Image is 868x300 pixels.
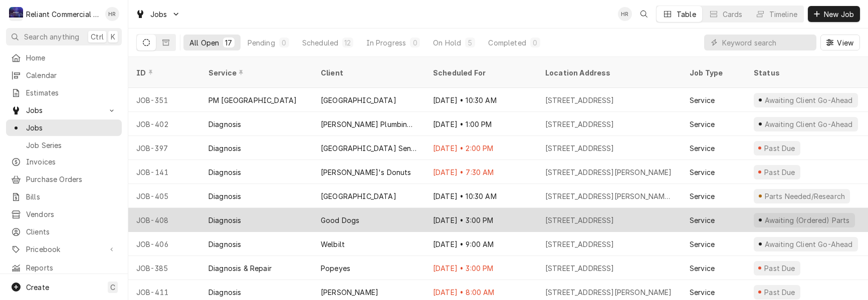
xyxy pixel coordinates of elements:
div: Diagnosis [208,167,241,177]
div: Past Due [763,263,797,273]
div: Service [690,167,715,177]
div: HR [618,7,632,21]
span: Invoices [26,156,117,167]
div: Scheduled For [433,67,527,78]
div: All Open [189,37,219,48]
div: Awaiting (Ordered) Parts [763,215,850,225]
div: PM [GEOGRAPHIC_DATA] [208,95,297,105]
div: On Hold [433,37,461,48]
a: Calendar [6,67,122,83]
div: Location Address [545,67,672,78]
span: View [835,37,855,48]
div: 0 [532,37,538,48]
div: Service [690,263,715,273]
div: Diagnosis [208,215,241,225]
div: [DATE] • 10:30 AM [425,184,537,208]
div: R [9,7,23,21]
div: Service [690,215,715,225]
div: Service [690,239,715,249]
span: K [111,31,115,42]
div: Past Due [763,287,797,297]
div: [PERSON_NAME] Plumbing Heating and Air [321,119,417,129]
a: Reports [6,259,122,276]
div: 0 [281,37,287,48]
div: Pending [248,37,275,48]
div: 12 [344,37,351,48]
div: Awaiting Client Go-Ahead [763,239,853,249]
div: Service [208,67,303,78]
div: Diagnosis & Repair [208,263,272,273]
span: Jobs [150,9,167,19]
div: Diagnosis [208,287,241,297]
div: Completed [488,37,526,48]
span: Pricebook [26,244,102,254]
span: Purchase Orders [26,174,117,184]
div: JOB-385 [128,256,200,280]
div: [DATE] • 7:30 AM [425,160,537,184]
div: [PERSON_NAME]'s Donuts [321,167,411,177]
div: Diagnosis [208,143,241,153]
span: Search anything [24,31,79,42]
div: [STREET_ADDRESS] [545,263,614,273]
div: Diagnosis [208,119,241,129]
div: Job Type [690,67,738,78]
div: JOB-406 [128,232,200,256]
div: Service [690,95,715,105]
div: Diagnosis [208,191,241,201]
span: Estimates [26,87,117,98]
div: Service [690,119,715,129]
div: 17 [225,37,232,48]
span: Reports [26,262,117,273]
a: Go to Pricebook [6,241,122,257]
div: [STREET_ADDRESS] [545,215,614,225]
div: [GEOGRAPHIC_DATA] [321,191,396,201]
div: JOB-351 [128,88,200,112]
a: Bills [6,188,122,205]
div: Heath Reed's Avatar [105,7,119,21]
div: 5 [467,37,473,48]
div: [PERSON_NAME] [321,287,378,297]
div: HR [105,7,119,21]
div: [DATE] • 2:00 PM [425,136,537,160]
div: Diagnosis [208,239,241,249]
span: Ctrl [91,31,104,42]
span: Clients [26,226,117,237]
div: Client [321,67,415,78]
span: Job Series [26,140,117,150]
div: [GEOGRAPHIC_DATA] Senior Living [321,143,417,153]
a: Go to Jobs [6,102,122,118]
div: [DATE] • 3:00 PM [425,256,537,280]
span: Bills [26,191,117,202]
div: Service [690,143,715,153]
div: [DATE] • 1:00 PM [425,112,537,136]
span: C [110,282,115,292]
div: Cards [723,9,743,19]
div: Status [754,67,856,78]
div: JOB-408 [128,208,200,232]
div: [STREET_ADDRESS] [545,119,614,129]
a: Go to Jobs [131,6,184,22]
div: Heath Reed's Avatar [618,7,632,21]
div: [STREET_ADDRESS] [545,239,614,249]
div: Awaiting Client Go-Ahead [763,119,853,129]
div: Past Due [763,143,797,153]
span: Calendar [26,70,117,80]
a: Purchase Orders [6,171,122,187]
div: [STREET_ADDRESS][PERSON_NAME] [545,287,672,297]
button: Open search [636,6,652,22]
div: ID [136,67,190,78]
a: Invoices [6,153,122,170]
div: [GEOGRAPHIC_DATA] [321,95,396,105]
a: Job Series [6,137,122,153]
div: [DATE] • 10:30 AM [425,88,537,112]
div: 0 [412,37,418,48]
a: Clients [6,223,122,240]
div: [DATE] • 3:00 PM [425,208,537,232]
div: [STREET_ADDRESS] [545,95,614,105]
span: Create [26,283,49,291]
div: JOB-397 [128,136,200,160]
div: Scheduled [302,37,338,48]
span: Jobs [26,105,102,115]
div: In Progress [366,37,406,48]
div: Good Dogs [321,215,359,225]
